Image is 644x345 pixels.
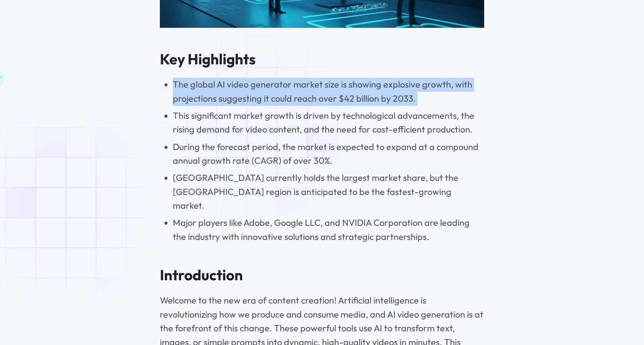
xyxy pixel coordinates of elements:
h2: Introduction [160,267,485,284]
li: This significant market growth is driven by technological advancements, the rising demand for vid... [173,109,484,137]
li: Major players like Adobe, Google LLC, and NVIDIA Corporation are leading the industry with innova... [173,216,484,244]
li: The global AI video generator market size is showing explosive growth, with projections suggestin... [173,78,484,105]
h2: Key Highlights [160,51,485,68]
li: During the forecast period, the market is expected to expand at a compound annual growth rate (CA... [173,140,484,168]
li: [GEOGRAPHIC_DATA] currently holds the largest market share, but the [GEOGRAPHIC_DATA] region is a... [173,171,484,213]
